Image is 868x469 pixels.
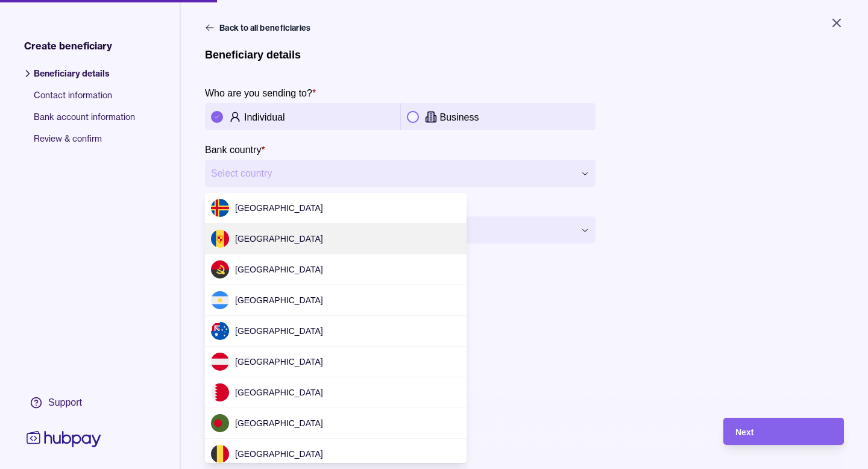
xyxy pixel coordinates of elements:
img: ar [211,291,229,309]
span: Next [735,427,753,437]
span: [GEOGRAPHIC_DATA] [235,418,323,428]
img: ad [211,230,229,248]
img: ao [211,260,229,279]
span: [GEOGRAPHIC_DATA] [235,388,323,397]
img: bh [211,383,229,401]
span: [GEOGRAPHIC_DATA] [235,357,323,367]
span: [GEOGRAPHIC_DATA] [235,265,323,274]
img: at [211,353,229,371]
span: [GEOGRAPHIC_DATA] [235,295,323,305]
img: be [211,445,229,463]
span: [GEOGRAPHIC_DATA] [235,326,323,336]
span: [GEOGRAPHIC_DATA] [235,234,323,244]
img: bd [211,414,229,432]
img: ax [211,199,229,217]
span: [GEOGRAPHIC_DATA] [235,203,323,213]
span: [GEOGRAPHIC_DATA] [235,449,323,459]
img: au [211,322,229,340]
